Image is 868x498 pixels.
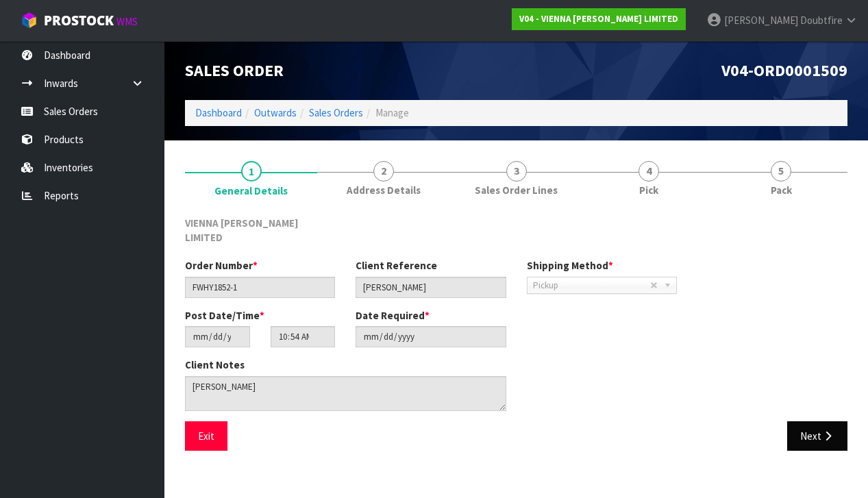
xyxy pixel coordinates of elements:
button: Exit [185,421,227,451]
span: VIENNA [PERSON_NAME] LIMITED [185,216,299,244]
span: Sales Order [185,60,284,81]
label: Client Notes [185,358,245,372]
input: Order Number [185,277,335,298]
img: cube-alt.png [21,12,38,29]
label: Date Required [356,308,430,323]
label: Client Reference [356,258,437,273]
span: 2 [373,161,394,182]
span: Sales Order Lines [475,183,558,197]
label: Post Date/Time [185,308,264,323]
span: ProStock [44,12,114,29]
span: General Details [185,206,847,462]
span: Pick [639,183,658,197]
small: WMS [116,15,138,28]
span: [PERSON_NAME] [724,14,798,27]
span: 4 [638,161,659,182]
strong: V04 - VIENNA [PERSON_NAME] LIMITED [519,13,678,25]
label: Order Number [185,258,258,273]
span: Pickup [533,277,650,294]
a: Sales Orders [309,106,363,119]
span: Manage [375,106,409,119]
span: V04-ORD0001509 [721,60,847,81]
input: Client Reference [356,277,506,298]
button: Next [787,421,847,451]
span: 5 [771,161,791,182]
span: Pack [771,183,792,197]
span: Doubtfire [800,14,843,27]
a: Outwards [254,106,297,119]
span: 1 [241,161,262,182]
label: Shipping Method [527,258,613,273]
span: 3 [506,161,527,182]
span: General Details [214,184,288,198]
a: Dashboard [195,106,242,119]
span: Address Details [347,183,421,197]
